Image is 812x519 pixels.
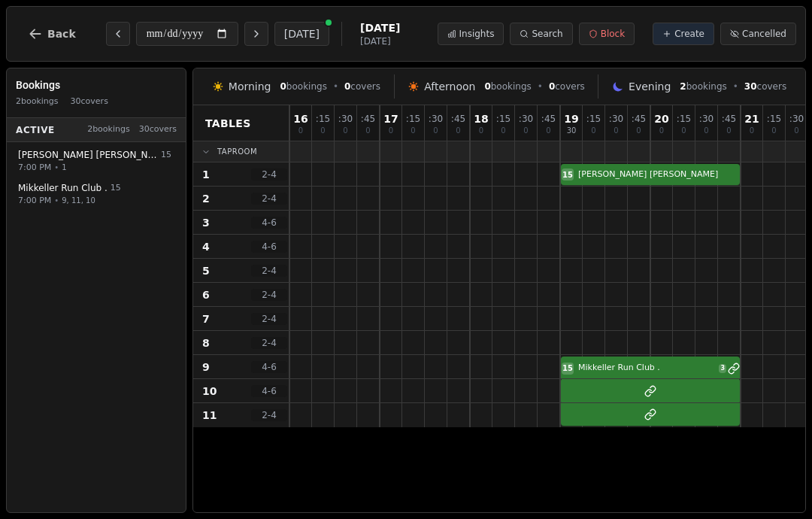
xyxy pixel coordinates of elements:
[484,81,490,92] span: 0
[789,114,804,123] span: : 30
[251,168,287,181] span: 2 - 4
[771,127,776,135] span: 0
[601,28,625,40] span: Block
[532,28,562,40] span: Search
[719,364,726,373] span: 3
[111,182,121,195] span: 15
[343,127,347,135] span: 0
[541,114,556,123] span: : 45
[744,81,757,92] span: 30
[567,127,577,135] span: 30
[202,311,210,326] span: 7
[251,361,287,373] span: 4 - 6
[653,23,714,45] button: Create
[519,114,533,123] span: : 30
[202,335,210,351] span: 8
[424,79,475,94] span: Afternoon
[344,80,380,93] span: covers
[674,28,704,40] span: Create
[10,177,183,212] button: Mikkeller Run Club .157:00 PM•9, 11, 10
[659,127,664,135] span: 0
[202,263,210,278] span: 5
[205,116,251,131] span: Tables
[62,195,95,206] span: 9, 11, 10
[680,80,726,93] span: bookings
[389,127,393,135] span: 0
[726,127,731,135] span: 0
[722,114,736,123] span: : 45
[451,114,465,123] span: : 45
[433,127,438,135] span: 0
[251,313,287,325] span: 2 - 4
[360,35,400,47] span: [DATE]
[578,168,740,181] span: [PERSON_NAME] [PERSON_NAME]
[614,127,618,135] span: 0
[338,114,353,123] span: : 30
[360,20,400,35] span: [DATE]
[609,114,623,123] span: : 30
[10,144,183,179] button: [PERSON_NAME] [PERSON_NAME]157:00 PM•1
[538,80,543,93] span: •
[438,23,504,45] button: Insights
[744,114,759,124] span: 21
[87,123,130,136] span: 2 bookings
[320,127,325,135] span: 0
[62,162,66,173] span: 1
[629,79,671,94] span: Evening
[742,28,786,40] span: Cancelled
[549,80,585,93] span: covers
[18,194,51,207] span: 7:00 PM
[681,127,686,135] span: 0
[406,114,420,123] span: : 15
[244,22,268,46] button: Next day
[54,195,59,206] span: •
[202,191,210,206] span: 2
[106,22,130,46] button: Previous day
[562,363,573,374] span: 15
[365,127,370,135] span: 0
[47,29,76,39] span: Back
[251,217,287,229] span: 4 - 6
[562,169,573,181] span: 15
[217,146,257,157] span: Taproom
[479,127,483,135] span: 0
[484,80,531,93] span: bookings
[456,127,460,135] span: 0
[298,127,303,135] span: 0
[361,114,375,123] span: : 45
[632,114,646,123] span: : 45
[251,193,287,205] span: 2 - 4
[549,81,555,92] span: 0
[251,241,287,253] span: 4 - 6
[293,114,308,124] span: 16
[794,127,798,135] span: 0
[202,239,210,254] span: 4
[274,22,329,46] button: [DATE]
[680,81,686,92] span: 2
[564,114,578,124] span: 19
[202,215,210,230] span: 3
[202,167,210,182] span: 1
[18,149,158,161] span: [PERSON_NAME] [PERSON_NAME]
[251,265,287,277] span: 2 - 4
[750,127,754,135] span: 0
[161,149,171,162] span: 15
[586,114,601,123] span: : 15
[523,127,528,135] span: 0
[18,161,51,174] span: 7:00 PM
[16,16,88,52] button: Back
[229,79,271,94] span: Morning
[546,127,550,135] span: 0
[54,162,59,173] span: •
[16,96,59,108] span: 2 bookings
[496,114,511,123] span: : 15
[699,114,714,123] span: : 30
[202,360,210,375] span: 9
[344,81,350,92] span: 0
[501,127,505,135] span: 0
[704,127,708,135] span: 0
[280,81,286,92] span: 0
[202,384,217,399] span: 10
[251,409,287,421] span: 2 - 4
[202,287,210,302] span: 6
